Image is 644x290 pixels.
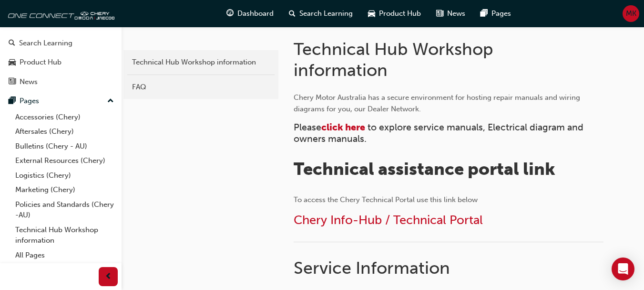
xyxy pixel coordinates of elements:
a: Policies and Standards (Chery -AU) [11,197,118,223]
span: Product Hub [379,8,421,19]
button: Pages [4,92,118,110]
div: Search Learning [19,38,72,49]
a: Technical Hub Workshop information [11,223,118,248]
a: news-iconNews [429,4,473,23]
a: guage-iconDashboard [219,4,281,23]
span: Search Learning [299,8,353,19]
span: Pages [491,8,511,19]
span: up-icon [107,95,114,107]
a: Technical Hub Workshop information [127,54,275,71]
span: Chery Motor Australia has a secure environment for hosting repair manuals and wiring diagrams for... [294,93,582,113]
span: news-icon [436,8,443,20]
span: prev-icon [105,271,112,283]
span: pages-icon [9,97,16,106]
a: Marketing (Chery) [11,183,118,197]
a: All Pages [11,248,118,263]
span: news-icon [9,78,16,86]
button: DashboardSearch LearningProduct HubNews [4,13,118,92]
div: FAQ [132,82,270,93]
div: Pages [20,96,39,107]
div: News [20,76,38,87]
a: FAQ [127,79,275,96]
a: News [4,73,118,91]
span: car-icon [368,8,375,20]
a: car-iconProduct Hub [360,4,429,23]
span: Service Information [294,258,450,278]
span: search-icon [289,8,296,20]
div: Product Hub [20,57,61,68]
span: search-icon [9,39,15,48]
a: Product Hub [4,54,118,71]
a: Search Learning [4,34,118,52]
a: Aftersales (Chery) [11,124,118,139]
h1: Technical Hub Workshop information [294,39,572,80]
span: pages-icon [480,8,488,20]
span: Technical assistance portal link [294,159,555,179]
a: Chery Info-Hub / Technical Portal [294,213,483,227]
a: pages-iconPages [473,4,519,23]
span: car-icon [9,58,16,67]
a: search-iconSearch Learning [281,4,360,23]
a: Bulletins (Chery - AU) [11,139,118,154]
span: MK [626,8,636,19]
div: Open Intercom Messenger [612,258,634,280]
span: to explore service manuals, Electrical diagram and owners manuals. [294,122,586,144]
img: oneconnect [5,4,114,23]
a: External Resources (Chery) [11,153,118,168]
a: Logistics (Chery) [11,168,118,183]
a: Accessories (Chery) [11,110,118,125]
div: Technical Hub Workshop information [132,57,270,68]
span: Please [294,122,321,133]
a: click here [321,122,365,133]
span: Dashboard [237,8,274,19]
span: guage-icon [226,8,234,20]
span: To access the Chery Technical Portal use this link below [294,195,478,204]
button: MK [623,5,639,22]
span: News [447,8,465,19]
